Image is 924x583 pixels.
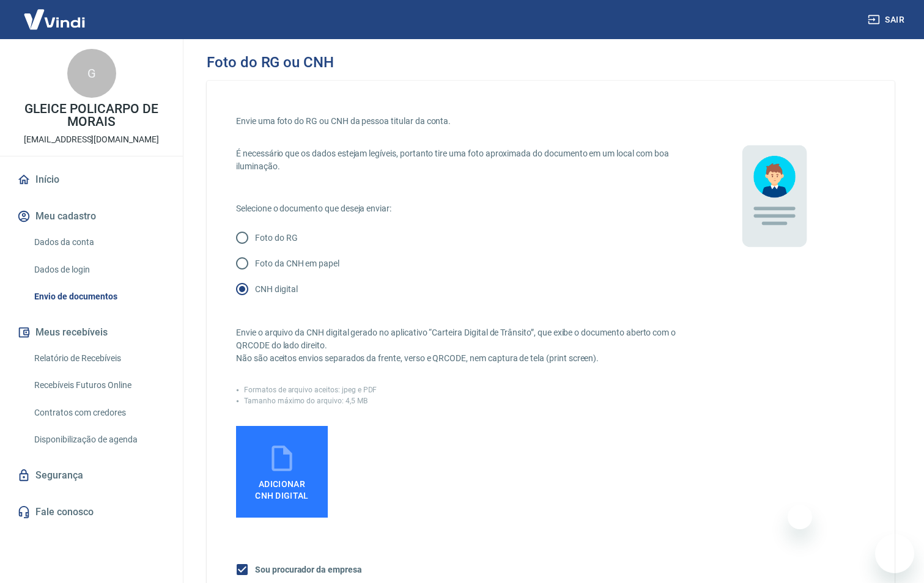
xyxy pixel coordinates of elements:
a: Recebíveis Futuros Online [29,373,168,398]
a: Dados da conta [29,230,168,255]
p: Tamanho máximo do arquivo: 4,5 MB [244,395,368,406]
a: Segurança [15,462,168,489]
p: Foto da CNH em papel [255,257,339,270]
button: Sair [865,9,909,31]
label: AdicionarCNH Digital [236,426,328,518]
p: Selecione o documento que deseja enviar: [236,202,682,215]
button: Meu cadastro [15,203,168,230]
img: Vindi [15,1,94,38]
a: Envio de documentos [29,284,168,309]
a: Início [15,166,168,193]
h3: Foto do RG ou CNH [207,54,334,71]
a: Disponibilização de agenda [29,427,168,452]
b: Sou procurador da empresa [255,565,362,574]
button: Meus recebíveis [15,319,168,346]
p: Formatos de arquivo aceitos: jpeg e PDF [244,384,377,395]
p: Envie o arquivo da CNH digital gerado no aplicativo “Carteira Digital de Trânsito”, que exibe o d... [236,326,682,365]
img: 9UttyuGgyT+7LlLseZI9Bh5IL9fdlyU7YsUREGKXXh6YNWHhDkCHSobsCnUJ8bxtmpXAruDXapAwAAAAAAAAAAAAAAAAAAAAA... [682,110,865,293]
p: [EMAIL_ADDRESS][DOMAIN_NAME] [24,133,159,146]
iframe: Fechar mensagem [788,505,812,529]
p: GLEICE POLICARPO DE MORAIS [10,103,173,128]
a: Dados de login [29,257,168,282]
a: Fale conosco [15,499,168,526]
iframe: Botão para abrir a janela de mensagens [875,534,914,573]
p: Foto do RG [255,232,298,244]
p: Envie uma foto do RG ou CNH da pessoa titular da conta. [236,115,682,128]
span: Adicionar CNH Digital [255,479,309,501]
div: G [67,49,116,98]
p: CNH digital [255,283,297,296]
p: É necessário que os dados estejam legíveis, portanto tire uma foto aproximada do documento em um ... [236,147,682,173]
a: Contratos com credores [29,400,168,425]
a: Relatório de Recebíveis [29,346,168,371]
